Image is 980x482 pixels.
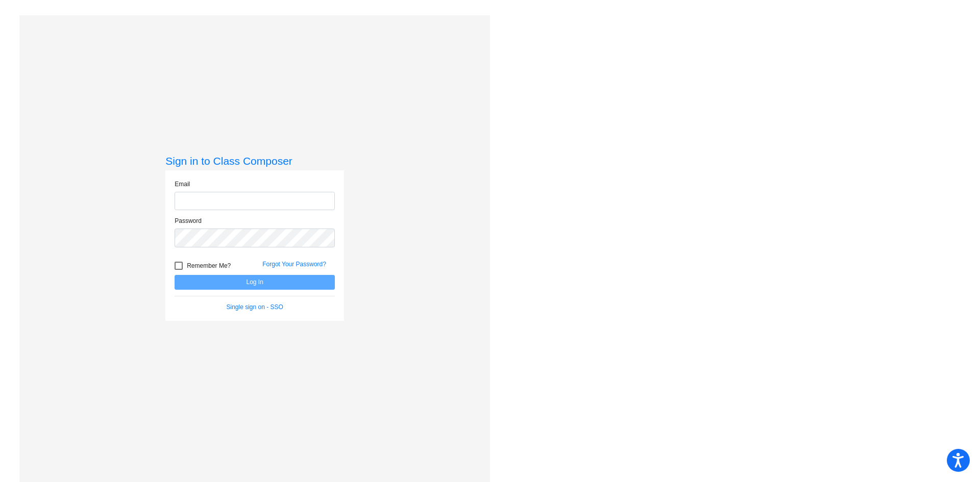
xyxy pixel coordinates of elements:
[175,275,335,290] button: Log In
[262,261,326,268] a: Forgot Your Password?
[175,216,202,225] label: Password
[175,180,190,189] label: Email
[227,303,283,311] a: Single sign on - SSO
[165,155,344,167] h3: Sign in to Class Composer
[187,260,231,272] span: Remember Me?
